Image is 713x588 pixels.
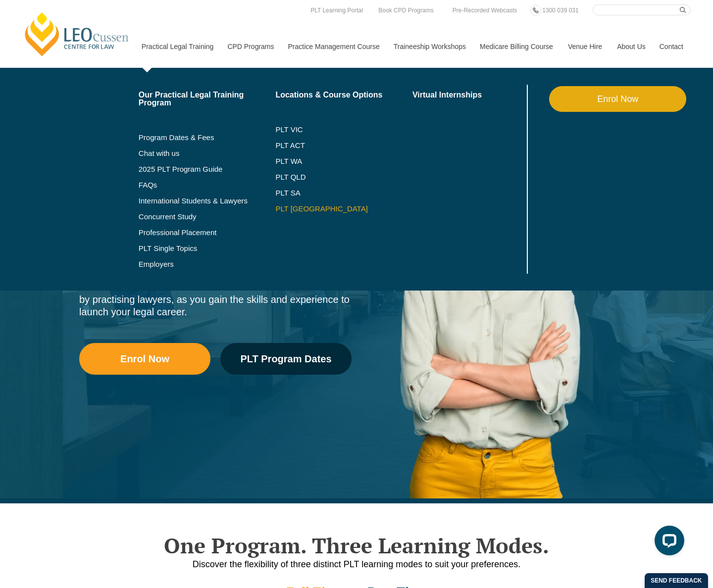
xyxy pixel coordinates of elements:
a: PLT Single Topics [139,245,276,252]
a: Venue Hire [560,25,610,68]
a: PLT [GEOGRAPHIC_DATA] [275,205,412,213]
a: Our Practical Legal Training Program [139,91,276,107]
a: Employers [139,260,276,268]
a: Chat with us [139,149,276,157]
a: CPD Programs [220,25,280,68]
a: International Students & Lawyers [139,197,276,205]
a: Practical Legal Training [134,25,220,68]
iframe: LiveChat chat widget [647,522,688,563]
a: Book CPD Programs [376,5,436,16]
a: PLT QLD [275,173,412,181]
a: Practice Management Course [281,25,386,68]
a: About Us [610,25,652,68]
a: 2025 PLT Program Guide [139,165,251,173]
a: PLT Program Dates [220,343,352,375]
a: PLT WA [275,157,388,165]
a: Program Dates & Fees [139,134,276,142]
span: 1300 039 031 [542,7,578,14]
a: Medicare Billing Course [472,25,560,68]
a: PLT VIC [275,126,412,134]
a: 1300 039 031 [540,5,581,16]
span: PLT Program Dates [240,354,331,364]
a: [PERSON_NAME] Centre for Law [22,11,132,57]
a: Concurrent Study [139,213,276,221]
a: FAQs [139,181,276,189]
h2: One Program. Three Learning Modes. [74,533,639,558]
a: Traineeship Workshops [386,25,472,68]
a: PLT Learning Portal [308,5,365,16]
span: Enrol Now [120,354,169,364]
a: Virtual Internships [412,91,525,99]
div: Learn in a simulated law firm environment and be mentored by practising lawyers, as you gain the ... [79,281,352,318]
a: Locations & Course Options [275,91,412,99]
a: PLT ACT [275,142,412,149]
p: Discover the flexibility of three distinct PLT learning modes to suit your preferences. [74,558,639,571]
a: Professional Placement [139,229,276,237]
a: Enrol Now [79,343,210,375]
a: PLT SA [275,189,412,197]
a: Contact [652,25,691,68]
a: Enrol Now [549,86,686,112]
a: Pre-Recorded Webcasts [450,5,520,16]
